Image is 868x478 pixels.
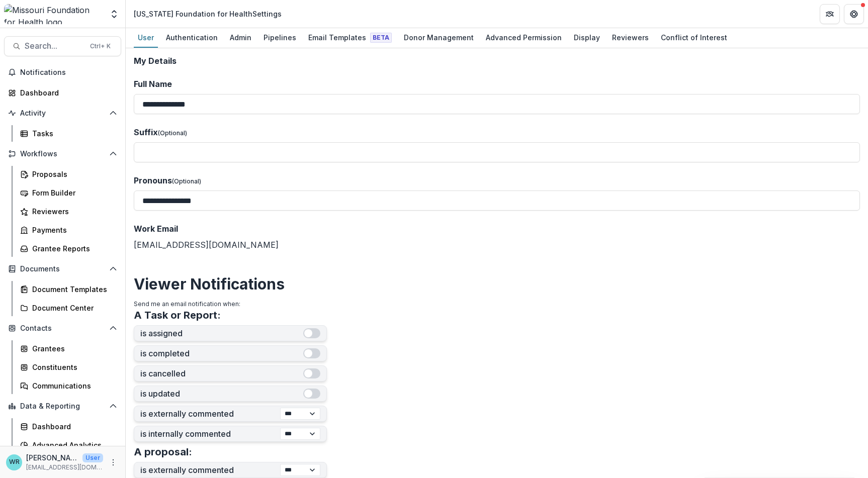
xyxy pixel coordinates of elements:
[32,169,113,179] div: Proposals
[134,309,221,321] h3: A Task or Report:
[16,340,121,357] a: Grantees
[158,129,187,137] span: (Optional)
[162,28,222,48] a: Authentication
[16,222,121,238] a: Payments
[20,324,105,333] span: Contacts
[134,127,158,137] span: Suffix
[608,28,653,48] a: Reviewers
[32,303,113,313] div: Document Center
[16,359,121,375] a: Constituents
[20,87,113,98] div: Dashboard
[140,389,303,399] label: is updated
[32,343,113,354] div: Grantees
[134,30,158,45] div: User
[482,30,566,45] div: Advanced Permission
[657,30,731,45] div: Conflict of Interest
[26,452,78,463] p: [PERSON_NAME]
[608,30,653,45] div: Reviewers
[20,109,105,118] span: Activity
[107,4,121,24] button: Open entity switcher
[4,64,121,80] button: Notifications
[16,377,121,394] a: Communications
[20,150,105,158] span: Workflows
[130,7,286,21] nav: breadcrumb
[172,177,201,185] span: (Optional)
[16,125,121,142] a: Tasks
[570,30,604,45] div: Display
[32,421,113,432] div: Dashboard
[32,187,113,198] div: Form Builder
[259,30,300,45] div: Pipelines
[140,349,303,358] label: is completed
[820,4,840,24] button: Partners
[20,265,105,273] span: Documents
[134,300,240,308] span: Send me an email notification when:
[32,362,113,372] div: Constituents
[16,437,121,453] a: Advanced Analytics
[134,275,860,293] h2: Viewer Notifications
[107,456,119,468] button: More
[4,261,121,277] button: Open Documents
[4,84,121,101] a: Dashboard
[4,146,121,162] button: Open Workflows
[4,398,121,414] button: Open Data & Reporting
[304,28,396,48] a: Email Templates Beta
[140,409,280,419] label: is externally commented
[134,223,860,251] div: [EMAIL_ADDRESS][DOMAIN_NAME]
[82,453,103,462] p: User
[482,28,566,48] a: Advanced Permission
[657,28,731,48] a: Conflict of Interest
[16,184,121,201] a: Form Builder
[16,281,121,298] a: Document Templates
[26,463,103,472] p: [EMAIL_ADDRESS][DOMAIN_NAME]
[16,203,121,220] a: Reviewers
[304,30,396,45] div: Email Templates
[88,41,113,52] div: Ctrl + K
[134,79,172,89] span: Full Name
[134,446,192,458] h3: A proposal:
[4,36,121,56] button: Search...
[32,128,113,139] div: Tasks
[16,300,121,316] a: Document Center
[32,284,113,295] div: Document Templates
[400,28,478,48] a: Donor Management
[16,418,121,435] a: Dashboard
[370,33,392,43] span: Beta
[32,440,113,450] div: Advanced Analytics
[140,465,280,475] label: is externally commented
[25,41,84,51] span: Search...
[32,380,113,391] div: Communications
[134,28,158,48] a: User
[844,4,864,24] button: Get Help
[162,30,222,45] div: Authentication
[32,243,113,254] div: Grantee Reports
[140,369,303,378] label: is cancelled
[134,56,860,66] h2: My Details
[134,9,282,19] div: [US_STATE] Foundation for Health Settings
[140,429,280,439] label: is internally commented
[134,224,178,234] span: Work Email
[4,4,103,24] img: Missouri Foundation for Health logo
[259,28,300,48] a: Pipelines
[20,402,105,411] span: Data & Reporting
[134,175,172,185] span: Pronouns
[32,206,113,217] div: Reviewers
[4,105,121,121] button: Open Activity
[32,225,113,235] div: Payments
[9,459,20,465] div: Wendy Rohrbach
[16,166,121,182] a: Proposals
[16,240,121,257] a: Grantee Reports
[400,30,478,45] div: Donor Management
[20,68,117,77] span: Notifications
[570,28,604,48] a: Display
[140,329,303,338] label: is assigned
[226,30,255,45] div: Admin
[4,320,121,336] button: Open Contacts
[226,28,255,48] a: Admin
